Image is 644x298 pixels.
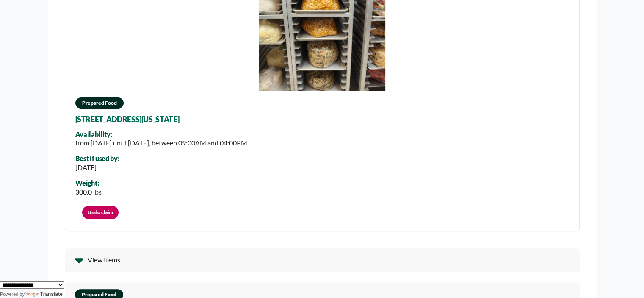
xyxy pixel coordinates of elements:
a: Translate [25,291,63,297]
div: Weight: [75,179,102,187]
div: Availability: [75,131,247,138]
span: Prepared Food [75,97,124,109]
div: 300.0 lbs [75,187,102,197]
div: from [DATE] until [DATE], between 09:00AM and 04:00PM [75,138,247,148]
span: View Items [88,255,120,265]
img: Google Translate [25,292,40,298]
div: Best if used by: [75,155,119,162]
a: [STREET_ADDRESS][US_STATE] [75,114,180,124]
a: Undo claim [82,206,119,219]
div: [DATE] [75,162,119,173]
